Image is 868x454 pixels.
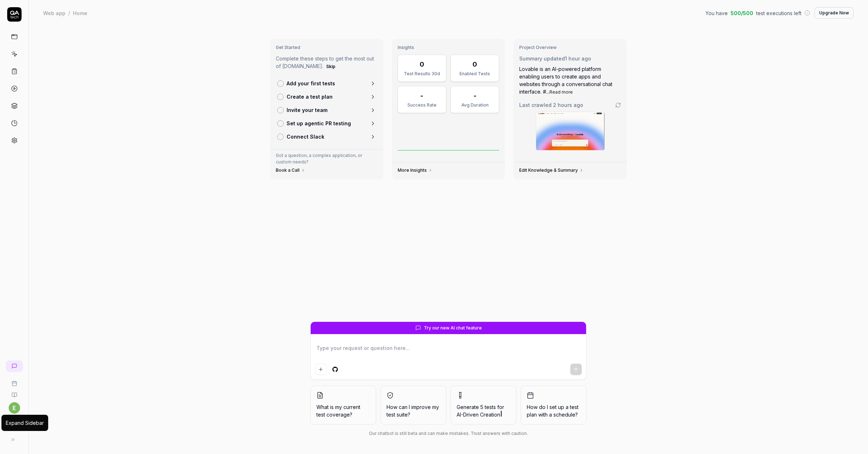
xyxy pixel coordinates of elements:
h3: Get Started [276,45,378,50]
div: 0 [472,59,477,69]
time: 1 hour ago [565,55,591,62]
button: e [9,402,20,414]
div: - [474,91,476,100]
h3: Insights [398,45,499,50]
div: 0 [420,59,424,69]
span: 500 / 500 [731,9,753,17]
p: Invite your team [287,106,328,114]
div: Avg Duration [455,102,494,108]
p: Complete these steps to get the most out of [DOMAIN_NAME]. [276,55,378,71]
div: Our chatbot is still beta and can make mistakes. Trust answers with caution. [310,430,586,437]
button: How do I set up a test plan with a schedule? [521,386,586,424]
span: Generate 5 tests for [457,403,510,418]
span: Try our new AI chat feature [424,325,482,331]
div: Home [73,9,87,17]
div: Success Rate [402,102,442,108]
a: Book a Call [276,167,305,173]
time: 2 hours ago [553,102,583,108]
span: What is my current test coverage? [316,403,370,418]
div: Expand Sidebar [6,419,44,427]
span: Summary updated [519,55,565,62]
a: Connect Slack [274,130,379,143]
a: Add your first tests [274,77,379,90]
button: Skip [325,62,337,71]
a: Set up agentic PR testing [274,117,379,130]
button: Generate 5 tests forAI-Driven Creation [451,386,516,424]
a: Go to crawling settings [615,102,621,108]
a: Documentation [3,386,26,398]
h3: Project Overview [519,45,621,50]
a: More Insights [398,167,433,173]
span: Lovable is an AI-powered platform enabling users to create apps and websites through a conversati... [519,66,612,95]
img: Screenshot [536,112,604,150]
a: Edit Knowledge & Summary [519,167,584,173]
a: Book a call with us [3,375,26,386]
button: Read more [549,89,573,95]
p: Got a question, a complex application, or custom needs? [276,152,378,165]
a: New conversation [6,360,23,372]
p: Create a test plan [287,93,333,100]
p: Set up agentic PR testing [287,120,351,127]
div: Web app [43,9,65,17]
div: / [68,9,70,17]
p: Connect Slack [287,133,324,140]
span: How can I improve my test suite? [387,403,440,418]
span: Last crawled [519,101,583,109]
button: Upgrade Now [814,7,854,19]
span: test executions left [756,9,801,17]
button: Add attachment [315,364,326,375]
div: Enabled Tests [455,71,494,77]
div: Test Results 30d [402,71,442,77]
span: AI-Driven Creation [457,412,500,418]
a: Invite your team [274,103,379,117]
p: Add your first tests [287,80,335,87]
button: P [3,414,26,432]
span: How do I set up a test plan with a schedule? [527,403,580,418]
span: You have [705,9,728,17]
button: How can I improve my test suite? [380,386,446,424]
button: What is my current test coverage? [310,386,376,424]
a: Create a test plan [274,90,379,103]
div: - [420,91,423,100]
